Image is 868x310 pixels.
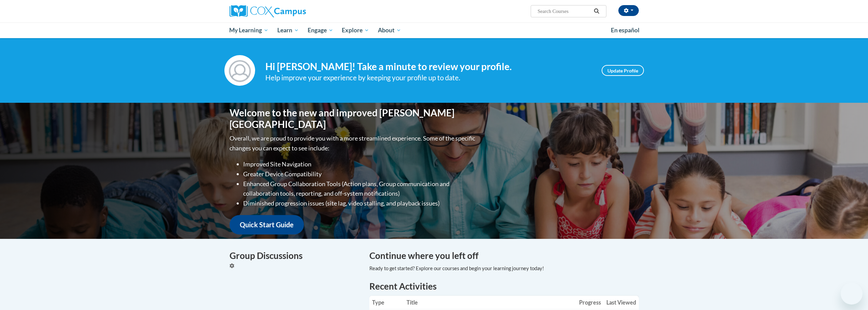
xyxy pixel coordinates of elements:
img: Cox Campus [230,5,306,17]
th: Last Viewed [604,296,639,309]
li: Diminished progression issues (site lag, video stalling, and playback issues) [243,198,477,208]
th: Type [369,296,404,309]
li: Enhanced Group Collaboration Tools (Action plans, Group communication and collaboration tools, re... [243,179,477,199]
a: Learn [273,22,303,38]
h1: Recent Activities [369,280,639,292]
li: Improved Site Navigation [243,159,477,169]
a: Quick Start Guide [230,215,304,234]
div: Main menu [219,22,649,38]
span: Explore [342,26,369,34]
div: Help improve your experience by keeping your profile up to date. [265,72,591,83]
a: Update Profile [602,65,644,76]
span: Engage [308,26,333,34]
li: Greater Device Compatibility [243,169,477,179]
button: Account Settings [618,5,639,16]
a: En español [606,23,644,37]
input: Search Courses [537,7,591,15]
h4: Continue where you left off [369,249,639,262]
a: My Learning [225,22,273,38]
span: About [378,26,401,34]
span: En español [611,27,639,34]
p: Overall, we are proud to provide you with a more streamlined experience. Some of the specific cha... [230,133,477,153]
span: Learn [277,26,299,34]
span: My Learning [229,26,268,34]
h4: Group Discussions [230,249,359,262]
th: Progress [576,296,604,309]
a: Explore [337,22,373,38]
th: Title [404,296,576,309]
iframe: Button to launch messaging window [841,283,863,305]
a: About [373,22,406,38]
a: Engage [303,22,338,38]
h1: Welcome to the new and improved [PERSON_NAME][GEOGRAPHIC_DATA] [230,107,477,130]
button: Search [591,7,602,15]
img: Profile Image [224,55,255,86]
h4: Hi [PERSON_NAME]! Take a minute to review your profile. [265,61,591,72]
a: Cox Campus [230,5,359,17]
